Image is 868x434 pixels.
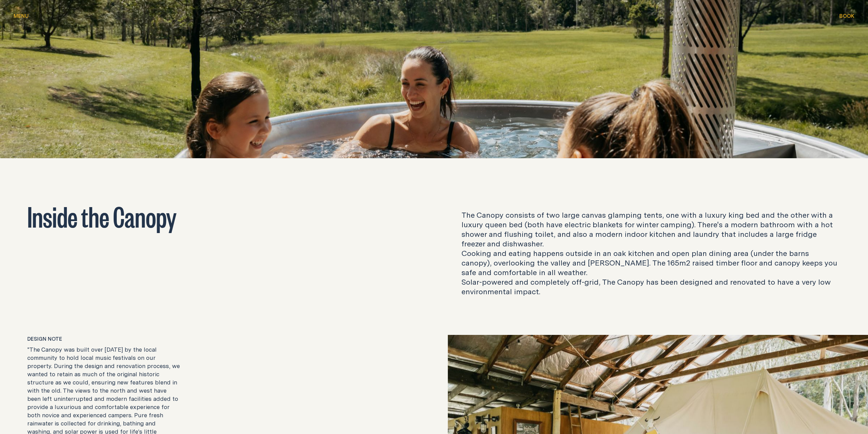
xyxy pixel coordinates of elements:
span: Menu [14,13,29,18]
p: The Canopy consists of two large canvas glamping tents, one with a luxury king bed and the other ... [461,210,841,296]
h3: Design Note [27,335,407,343]
h2: Inside the Canopy [27,202,407,229]
button: show menu [14,12,29,21]
button: show booking tray [839,12,854,21]
span: Book [839,13,854,18]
